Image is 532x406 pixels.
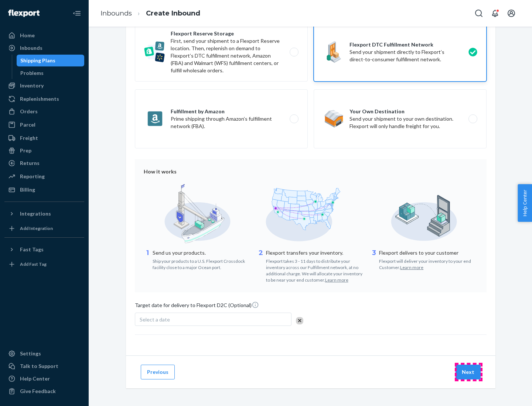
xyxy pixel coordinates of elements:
[20,69,44,77] div: Problems
[20,44,42,52] div: Inbounds
[20,173,45,180] div: Reporting
[4,171,84,182] a: Reporting
[144,168,478,175] div: How it works
[4,80,84,92] a: Inventory
[20,95,59,103] div: Replenishments
[4,360,84,372] a: Talk to Support
[325,277,348,283] button: Learn more
[266,257,365,283] div: Flexport takes 3 - 11 days to distribute your inventory across our Fulfillment network, at no add...
[153,257,251,271] div: Ship your products to a U.S. Flexport Crossdock facility close to a major Ocean port.
[266,249,365,257] p: Flexport transfers your inventory.
[4,373,84,385] a: Help Center
[140,316,170,323] span: Select a date
[20,261,47,267] div: Add Fast Tag
[370,248,378,271] div: 3
[4,208,84,220] button: Integrations
[4,385,84,397] button: Give Feedback
[20,121,35,128] div: Parcel
[141,365,175,379] button: Previous
[379,257,478,271] div: Flexport will deliver your inventory to your end Customer.
[20,147,31,154] div: Prep
[4,145,84,156] a: Prep
[20,210,51,217] div: Integrations
[4,30,84,41] a: Home
[20,388,56,395] div: Give Feedback
[20,186,35,193] div: Billing
[4,132,84,144] a: Freight
[146,9,200,17] a: Create Inbound
[4,348,84,359] a: Settings
[20,108,38,115] div: Orders
[4,42,84,54] a: Inbounds
[20,225,53,231] div: Add Integration
[100,9,132,17] a: Inbounds
[4,244,84,255] button: Fast Tags
[488,6,502,21] button: Open notifications
[20,362,58,370] div: Talk to Support
[20,32,35,39] div: Home
[4,106,84,117] a: Orders
[20,57,55,64] div: Shipping Plans
[400,264,423,271] button: Learn more
[4,157,84,169] a: Returns
[20,350,41,357] div: Settings
[4,223,84,234] a: Add Integration
[8,10,40,17] img: Flexport logo
[95,3,206,24] ol: breadcrumbs
[456,365,481,379] button: Next
[504,6,519,21] button: Open account menu
[20,159,40,167] div: Returns
[17,67,85,79] a: Problems
[379,249,478,257] p: Flexport delivers to your customer
[69,6,84,21] button: Close Navigation
[4,119,84,131] a: Parcel
[471,6,486,21] button: Open Search Box
[20,82,44,89] div: Inventory
[135,301,259,312] span: Target date for delivery to Flexport D2C (Optional)
[257,248,265,283] div: 2
[20,134,38,142] div: Freight
[4,93,84,105] a: Replenishments
[4,258,84,270] a: Add Fast Tag
[20,246,44,253] div: Fast Tags
[20,375,50,382] div: Help Center
[17,55,85,66] a: Shipping Plans
[518,184,532,222] button: Help Center
[153,249,251,257] p: Send us your products.
[4,184,84,196] a: Billing
[144,248,151,271] div: 1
